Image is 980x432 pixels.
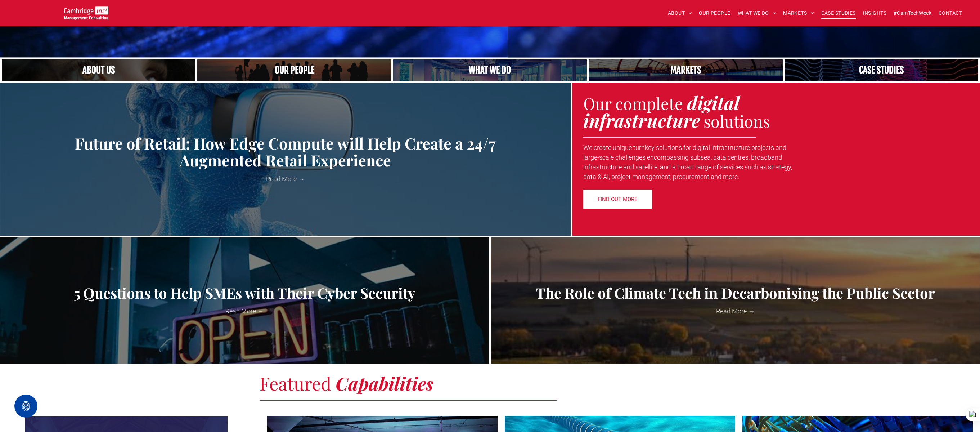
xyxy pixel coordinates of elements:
a: #CamTechWeek [890,8,935,19]
span: We create unique turnkey solutions for digital infrastructure projects and large-scale challenges... [583,144,792,181]
a: ABOUT [664,8,696,19]
a: FIND OUT MORE [583,190,652,209]
a: MARKETS [779,8,817,19]
a: 5 Questions to Help SMEs with Their Cyber Security [5,285,484,301]
a: The Role of Climate Tech in Decarbonising the Public Sector [496,285,975,301]
a: Read More → [5,306,484,316]
a: A crowd in silhouette at sunset, on a rise or lookout point [197,59,391,81]
a: Read More → [5,174,565,184]
strong: Capabilities [336,371,433,395]
a: Cambridge Tech Week | Cambridge Management Consulting is proud to be the first Diamond Sponsor of... [25,417,228,425]
a: OUR PEOPLE [695,8,734,19]
a: CONTACT [935,8,966,19]
a: A yoga teacher lifting his whole body off the ground in the peacock pose [393,59,587,81]
span: FIND OUT MORE [598,190,638,208]
a: Close up of woman's face, centered on her eyes [2,59,195,81]
a: Future of Retail: How Edge Compute will Help Create a 24/7 Augmented Retail Experience [5,135,565,169]
a: INSIGHTS [859,8,890,19]
img: Cambridge MC Logo, digital transformation [64,6,108,20]
strong: infrastructure [583,108,700,132]
span: solutions [703,110,770,132]
a: Read More → [496,306,975,316]
a: WHAT WE DO [734,8,780,19]
a: Your Business Transformed | Cambridge Management Consulting [64,8,108,15]
span: CASE STUDIES [821,8,856,19]
span: Featured [260,371,331,395]
a: Case Studies | Cambridge Management Consulting > Case Studies [785,59,978,81]
span: Our complete [583,92,683,114]
a: CASE STUDIES [818,8,859,19]
strong: digital [687,90,740,115]
a: Telecoms | Decades of Experience Across Multiple Industries & Regions [589,59,782,81]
